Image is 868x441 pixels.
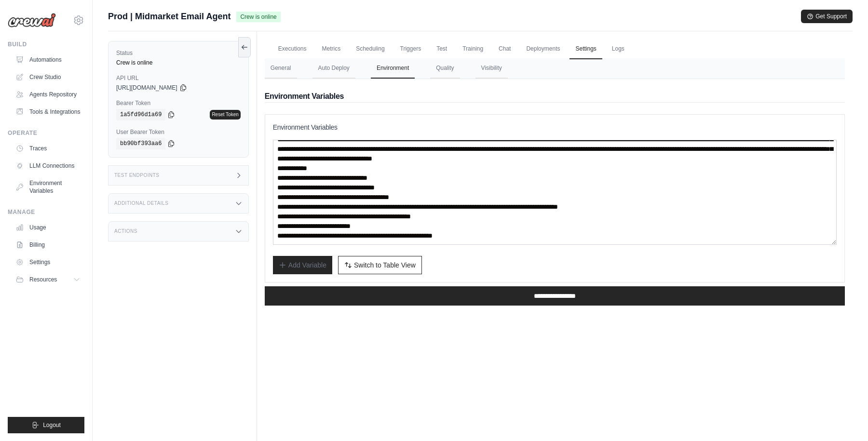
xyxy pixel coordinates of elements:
[431,39,453,59] a: Test
[116,49,241,57] label: Status
[116,109,165,120] code: 1a5fd96d1a69
[116,99,241,107] label: Bearer Token
[265,58,297,79] button: General
[116,84,177,92] span: [URL][DOMAIN_NAME]
[570,39,602,59] a: Settings
[114,173,160,178] h3: Test Endpoints
[316,39,347,59] a: Metrics
[475,58,508,79] button: Visibility
[210,110,240,120] a: Reset Token
[12,175,84,199] a: Environment Variables
[12,272,84,287] button: Resources
[8,208,84,216] div: Manage
[12,104,84,120] a: Tools & Integrations
[8,129,84,137] div: Operate
[12,220,84,235] a: Usage
[114,200,168,206] h3: Additional Details
[29,276,57,283] span: Resources
[116,59,241,67] div: Crew is online
[457,39,489,59] a: Training
[12,158,84,174] a: LLM Connections
[273,122,837,132] h3: Environment Variables
[265,91,845,102] h2: Environment Variables
[312,58,355,79] button: Auto Deploy
[108,10,231,23] span: Prod | Midmarket Email Agent
[493,39,516,59] a: Chat
[114,228,137,234] h3: Actions
[12,87,84,102] a: Agents Repository
[394,39,427,59] a: Triggers
[338,256,422,274] button: Switch to Table View
[273,256,332,274] button: Add Variable
[801,10,853,23] button: Get Support
[520,39,566,59] a: Deployments
[116,138,165,149] code: bb90bf393aa6
[8,13,56,27] img: Logo
[12,141,84,156] a: Traces
[371,58,415,79] button: Environment
[116,74,241,82] label: API URL
[116,128,241,136] label: User Bearer Token
[12,69,84,85] a: Crew Studio
[606,39,630,59] a: Logs
[12,237,84,253] a: Billing
[265,58,845,79] nav: Tabs
[12,254,84,270] a: Settings
[350,39,390,59] a: Scheduling
[8,40,84,48] div: Build
[272,39,312,59] a: Executions
[354,260,416,270] span: Switch to Table View
[236,12,280,22] span: Crew is online
[43,421,61,429] span: Logout
[430,58,460,79] button: Quality
[8,417,84,433] button: Logout
[12,52,84,67] a: Automations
